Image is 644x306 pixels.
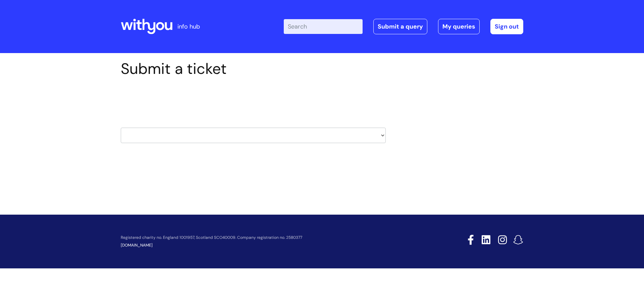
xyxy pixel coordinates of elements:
[177,21,200,32] p: info hub
[284,19,363,34] input: Search
[438,19,480,34] a: My queries
[121,60,386,78] h1: Submit a ticket
[490,19,523,34] a: Sign out
[373,19,427,34] a: Submit a query
[284,19,523,34] div: | -
[121,235,420,240] p: Registered charity no. England 1001957, Scotland SCO40009. Company registration no. 2580377
[121,243,153,248] a: [DOMAIN_NAME]
[121,93,386,106] h2: Select issue type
